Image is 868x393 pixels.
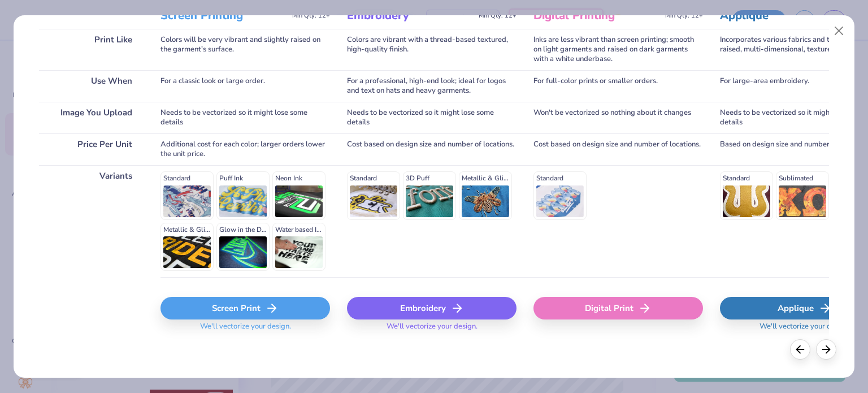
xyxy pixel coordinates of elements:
[479,12,517,20] span: Min Qty: 12+
[196,322,296,338] span: We'll vectorize your design.
[533,29,703,70] div: Inks are less vibrant than screen printing; smooth on light garments and raised on dark garments ...
[39,70,144,102] div: Use When
[347,133,517,165] div: Cost based on design size and number of locations.
[160,29,330,70] div: Colors will be very vibrant and slightly raised on the garment's surface.
[720,8,847,23] h3: Applique
[39,133,144,165] div: Price Per Unit
[160,297,330,319] div: Screen Print
[382,322,482,338] span: We'll vectorize your design.
[347,70,517,102] div: For a professional, high-end look; ideal for logos and text on hats and heavy garments.
[39,102,144,133] div: Image You Upload
[347,102,517,133] div: Needs to be vectorized so it might lose some details
[347,297,517,319] div: Embroidery
[533,297,703,319] div: Digital Print
[347,29,517,70] div: Colors are vibrant with a thread-based textured, high-quality finish.
[533,70,703,102] div: For full-color prints or smaller orders.
[292,12,330,20] span: Min Qty: 12+
[533,8,661,23] h3: Digital Printing
[160,8,288,23] h3: Screen Printing
[533,102,703,133] div: Won't be vectorized so nothing about it changes
[533,133,703,165] div: Cost based on design size and number of locations.
[665,12,703,20] span: Min Qty: 12+
[160,133,330,165] div: Additional cost for each color; larger orders lower the unit price.
[39,29,144,70] div: Print Like
[347,8,474,23] h3: Embroidery
[39,165,144,277] div: Variants
[160,102,330,133] div: Needs to be vectorized so it might lose some details
[755,322,855,338] span: We'll vectorize your design.
[160,70,330,102] div: For a classic look or large order.
[828,20,850,42] button: Close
